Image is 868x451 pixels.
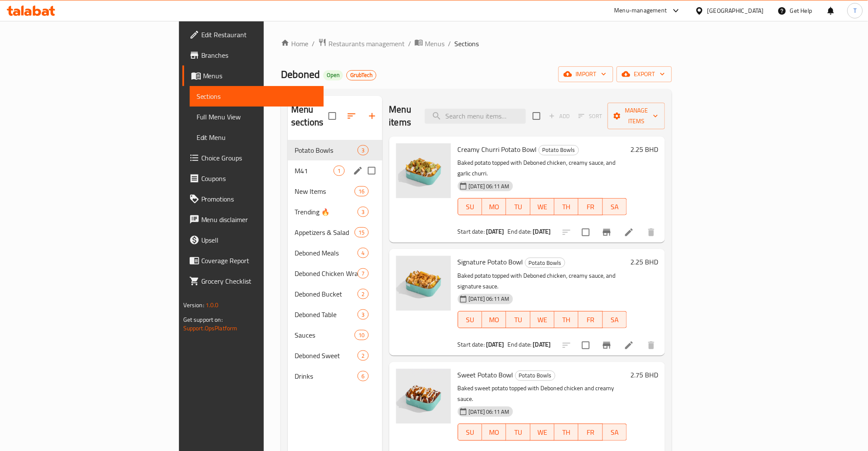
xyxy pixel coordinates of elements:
[458,198,482,215] button: SU
[355,331,368,339] span: 10
[182,230,324,250] a: Upsell
[295,289,358,299] div: Deboned Bucket
[465,295,513,303] span: [DATE] 06:11 AM
[281,38,672,49] nav: breadcrumb
[358,208,368,216] span: 3
[510,314,527,326] span: TU
[295,371,358,381] span: Drinks
[352,164,364,177] button: edit
[355,228,368,237] span: 15
[183,323,238,334] a: Support.OpsPlatform
[201,173,317,184] span: Coupons
[358,145,368,155] div: items
[624,340,634,350] a: Edit menu item
[558,66,613,82] button: import
[355,186,368,196] div: items
[458,311,482,328] button: SU
[546,110,573,123] span: Add item
[465,182,513,190] span: [DATE] 06:11 AM
[295,186,355,196] span: New Items
[328,39,405,49] span: Restaurants management
[288,160,382,181] div: M411edit
[182,250,324,271] a: Coverage Report
[454,39,479,49] span: Sections
[318,38,405,49] a: Restaurants management
[425,39,444,49] span: Menus
[531,198,555,215] button: WE
[288,243,382,263] div: Deboned Meals4
[358,289,368,299] div: items
[201,235,317,245] span: Upsell
[507,226,531,237] span: End date:
[565,69,606,80] span: import
[190,127,324,148] a: Edit Menu
[606,426,623,439] span: SA
[358,146,368,154] span: 3
[358,350,368,361] div: items
[425,109,526,124] input: search
[641,222,662,243] button: delete
[182,45,324,65] a: Branches
[458,226,485,237] span: Start date:
[510,201,527,213] span: TU
[579,311,603,328] button: FR
[458,339,485,350] span: Start date:
[603,198,627,215] button: SA
[182,24,324,45] a: Edit Restaurant
[582,201,599,213] span: FR
[347,71,376,79] span: GrubTech
[630,143,658,155] h6: 2.25 BHD
[525,258,565,268] div: Potato Bowls
[614,105,658,127] span: Manage items
[206,300,219,311] span: 1.0.0
[534,426,551,439] span: WE
[597,222,617,243] button: Branch-specific-item
[295,350,358,361] div: Deboned Sweet
[190,107,324,127] a: Full Menu View
[389,103,415,129] h2: Menu items
[458,368,513,381] span: Sweet Potato Bowl
[577,223,595,241] span: Select to update
[182,168,324,189] a: Coupons
[558,201,575,213] span: TH
[358,248,368,258] div: items
[355,227,368,237] div: items
[358,311,368,319] span: 3
[201,153,317,163] span: Choice Groups
[458,424,482,441] button: SU
[323,107,341,125] span: Select all sections
[579,198,603,215] button: FR
[358,371,368,381] div: items
[462,314,479,326] span: SU
[510,426,527,439] span: TU
[295,207,358,217] span: Trending 🔥
[288,263,382,284] div: Deboned Chicken Wrap7
[617,66,672,82] button: export
[182,65,324,86] a: Menus
[201,214,317,225] span: Menu disclaimer
[355,330,368,340] div: items
[579,424,603,441] button: FR
[288,345,382,366] div: Deboned Sweet2
[201,30,317,40] span: Edit Restaurant
[295,248,358,258] span: Deboned Meals
[623,69,665,80] span: export
[486,314,503,326] span: MO
[295,268,358,279] span: Deboned Chicken Wrap
[203,71,317,81] span: Menus
[482,311,506,328] button: MO
[707,6,764,15] div: [GEOGRAPHIC_DATA]
[295,166,334,176] span: M41
[358,352,368,360] span: 2
[482,424,506,441] button: MO
[182,148,324,168] a: Choice Groups
[853,6,856,15] span: T
[197,91,317,101] span: Sections
[295,330,355,340] span: Sauces
[624,227,634,237] a: Edit menu item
